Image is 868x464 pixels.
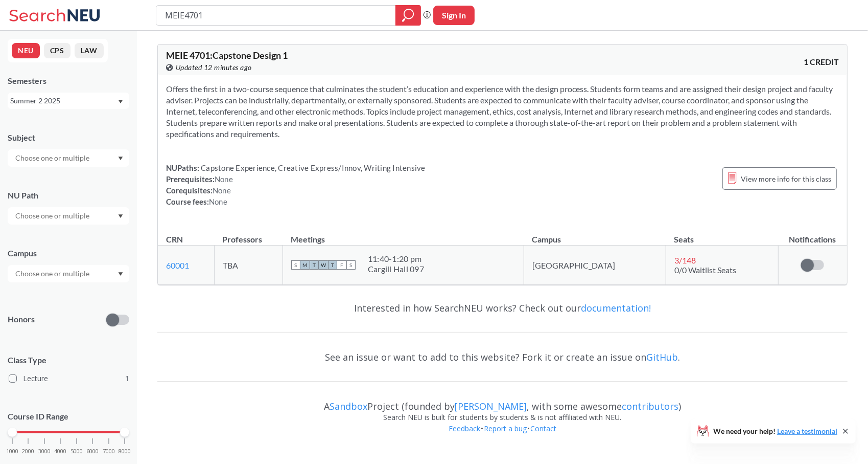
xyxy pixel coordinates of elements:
[166,50,288,61] span: MEIE 4701 : Capstone Design 1
[86,449,99,454] span: 6000
[713,428,837,435] span: We need your help!
[622,400,678,412] a: contributors
[646,351,678,363] a: GitHub
[166,162,426,207] div: NUPaths: Prerequisites: Corequisites: Course fees:
[448,424,481,433] a: Feedback
[6,449,18,454] span: 1000
[10,95,117,106] div: Summer 2 2025
[209,197,227,206] span: None
[8,132,129,143] div: Subject
[319,260,328,270] span: W
[455,400,527,412] a: [PERSON_NAME]
[8,411,129,423] p: Course ID Range
[213,186,231,195] span: None
[291,260,300,270] span: S
[8,75,129,86] div: Semesters
[103,449,115,454] span: 7000
[166,260,189,270] a: 60001
[330,400,367,412] a: Sandbox
[10,210,96,222] input: Choose one or multiple
[157,412,848,423] div: Search NEU is built for students by students & is not affiliated with NEU.
[166,83,839,140] section: Offers the first in a two-course sequence that culminates the student’s education and experience ...
[741,172,831,185] span: View more info for this class
[8,207,129,225] div: Dropdown arrow
[368,264,424,274] div: Cargill Hall 097
[778,224,847,246] th: Notifications
[157,423,848,450] div: • •
[71,449,83,454] span: 5000
[283,224,524,246] th: Meetings
[8,190,129,201] div: NU Path
[8,265,129,282] div: Dropdown arrow
[22,449,34,454] span: 2000
[166,234,183,245] div: CRN
[310,260,319,270] span: T
[157,293,848,323] div: Interested in how SearchNEU works? Check out our
[674,265,736,275] span: 0/0 Waitlist Seats
[12,43,40,58] button: NEU
[8,314,35,325] p: Honors
[10,268,96,280] input: Choose one or multiple
[581,302,651,314] a: documentation!
[118,157,123,161] svg: Dropdown arrow
[666,224,779,246] th: Seats
[157,391,848,412] div: A Project (founded by , with some awesome )
[157,342,848,372] div: See an issue or want to add to this website? Fork it or create an issue on .
[8,248,129,259] div: Campus
[8,149,129,167] div: Dropdown arrow
[164,7,388,24] input: Class, professor, course number, "phrase"
[54,449,66,454] span: 4000
[524,246,666,285] td: [GEOGRAPHIC_DATA]
[8,93,129,109] div: Summer 2 2025Dropdown arrow
[395,5,421,26] div: magnifying glass
[10,152,96,164] input: Choose one or multiple
[118,100,123,104] svg: Dropdown arrow
[118,214,123,218] svg: Dropdown arrow
[8,355,129,366] span: Class Type
[199,163,426,172] span: Capstone Experience, Creative Express/Innov, Writing Intensive
[176,62,252,73] span: Updated 12 minutes ago
[674,255,696,265] span: 3 / 148
[44,43,71,58] button: CPS
[38,449,51,454] span: 3000
[483,424,527,433] a: Report a bug
[337,260,346,270] span: F
[300,260,310,270] span: M
[215,174,233,184] span: None
[119,449,131,454] span: 8000
[214,246,283,285] td: TBA
[125,373,129,384] span: 1
[777,427,837,435] a: Leave a testimonial
[346,260,356,270] span: S
[75,43,104,58] button: LAW
[368,254,424,264] div: 11:40 - 1:20 pm
[804,56,839,68] span: 1 CREDIT
[214,224,283,246] th: Professors
[530,424,557,433] a: Contact
[9,372,129,385] label: Lecture
[118,272,123,276] svg: Dropdown arrow
[402,8,414,23] svg: magnifying glass
[433,6,475,25] button: Sign In
[328,260,337,270] span: T
[524,224,666,246] th: Campus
